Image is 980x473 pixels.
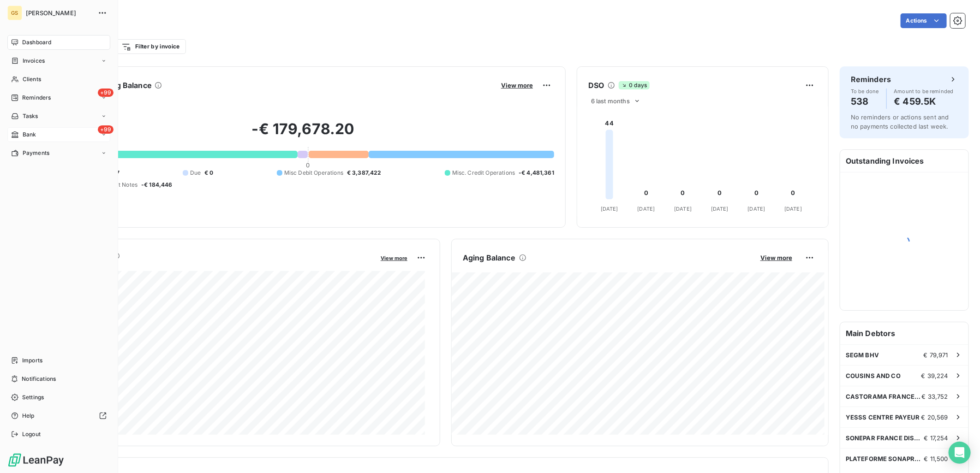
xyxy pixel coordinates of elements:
[22,38,51,47] span: Dashboard
[52,261,374,271] span: Monthly Revenue
[901,13,947,28] button: Actions
[452,169,515,177] span: Misc. Credit Operations
[501,82,533,89] span: View more
[619,81,650,89] span: 0 days
[22,393,44,402] span: Settings
[846,351,879,359] span: SEGM BHV
[204,169,213,177] span: € 0
[921,372,948,379] span: € 39,224
[98,89,114,97] span: +99
[846,414,920,421] span: YESSS CENTRE PAYEUR
[22,375,56,383] span: Notifications
[381,255,407,261] span: View more
[748,206,765,212] tspan: [DATE]
[141,181,173,189] span: -€ 184,446
[23,149,49,157] span: Payments
[588,80,604,91] h6: DSO
[601,206,618,212] tspan: [DATE]
[347,169,382,177] span: € 3,387,422
[846,372,901,379] span: COUSINS AND CO
[711,206,729,212] tspan: [DATE]
[22,356,42,365] span: Imports
[7,6,22,20] div: GS
[115,39,185,54] button: Filter by invoice
[284,169,343,177] span: Misc Debit Operations
[758,254,795,262] button: View more
[378,254,410,262] button: View more
[894,89,954,94] span: Amount to be reminded
[851,113,949,130] span: No reminders or actions sent and no payments collected last week.
[23,130,36,139] span: Bank
[23,112,38,120] span: Tasks
[784,206,802,212] tspan: [DATE]
[894,94,954,109] h4: € 459.5K
[638,206,655,212] tspan: [DATE]
[98,125,114,134] span: +99
[22,94,51,102] span: Reminders
[7,408,110,423] a: Help
[851,94,879,109] h4: 538
[760,254,792,261] span: View more
[519,169,554,177] span: -€ 4,481,361
[846,393,922,400] span: CASTORAMA FRANCE SAS
[851,74,891,85] h6: Reminders
[924,434,948,442] span: € 17,254
[591,97,630,105] span: 6 last months
[190,169,201,177] span: Due
[26,9,92,17] span: [PERSON_NAME]
[846,455,924,462] span: PLATEFORME SONAPRO FLEURY MEROGIS
[306,161,310,169] span: 0
[949,442,971,464] div: Open Intercom Messenger
[846,434,924,442] span: SONEPAR FRANCE DISTRIBUTION
[851,89,879,94] span: To be done
[463,252,515,263] h6: Aging Balance
[924,351,948,359] span: € 79,971
[23,75,41,83] span: Clients
[22,430,41,438] span: Logout
[922,393,948,400] span: € 33,752
[921,414,948,421] span: € 20,569
[23,57,45,65] span: Invoices
[840,322,968,344] h6: Main Debtors
[924,455,948,462] span: € 11,500
[7,453,65,467] img: Logo LeanPay
[674,206,692,212] tspan: [DATE]
[498,81,536,89] button: View more
[52,120,554,148] h2: -€ 179,678.20
[22,412,35,420] span: Help
[840,150,968,172] h6: Outstanding Invoices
